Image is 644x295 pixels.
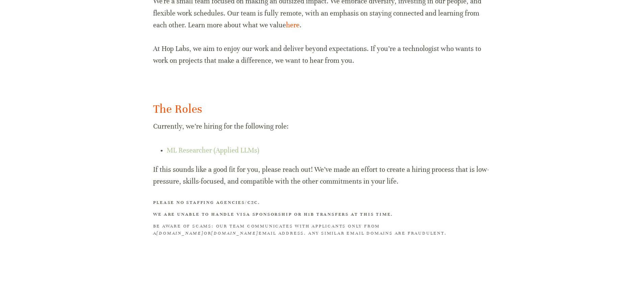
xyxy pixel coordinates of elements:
p: At Hop Labs, we aim to enjoy our work and deliver beyond expectations. If you’re a technologist w... [153,43,491,66]
h2: The Roles [153,101,491,117]
strong: Please no staffing agencies/C2C. [153,200,261,205]
em: [DOMAIN_NAME] [157,231,204,236]
em: [DOMAIN_NAME] [211,231,258,236]
a: here [286,21,300,29]
p: If this sounds like a good fit for you, please reach out! We’ve made an effort to create a hiring... [153,164,491,187]
h3: BE AWARE OF SCAMS: Our team communicates with applicants only from a or email address. Any simila... [153,223,491,237]
strong: We are unable to handle visa sponsorship or H1B transfers at this time. [153,212,393,217]
a: ML Researcher (Applied LLMs) [167,146,259,155]
p: Currently, we’re hiring for the following role: [153,120,491,132]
